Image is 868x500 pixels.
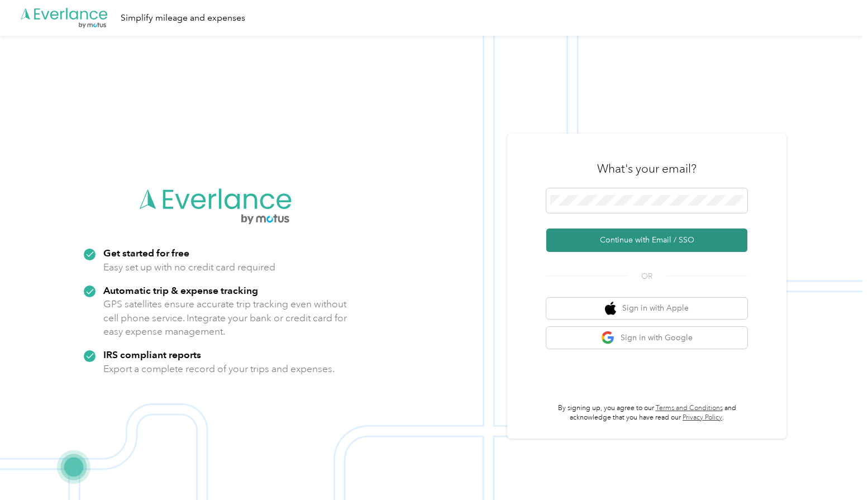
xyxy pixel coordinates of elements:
h3: What's your email? [597,161,697,177]
strong: Automatic trip & expense tracking [103,284,258,296]
a: Terms and Conditions [656,404,723,412]
p: Export a complete record of your trips and expenses. [103,362,335,376]
button: Continue with Email / SSO [546,228,747,252]
strong: IRS compliant reports [103,349,201,360]
div: Simplify mileage and expenses [121,11,245,25]
p: Easy set up with no credit card required [103,260,275,274]
strong: Get started for free [103,247,189,259]
span: OR [627,270,666,282]
img: google logo [601,331,615,345]
img: apple logo [605,302,616,316]
button: google logoSign in with Google [546,327,747,349]
button: apple logoSign in with Apple [546,298,747,320]
p: GPS satellites ensure accurate trip tracking even without cell phone service. Integrate your bank... [103,297,347,339]
p: By signing up, you agree to our and acknowledge that you have read our . [546,403,747,423]
a: Privacy Policy [683,413,722,422]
